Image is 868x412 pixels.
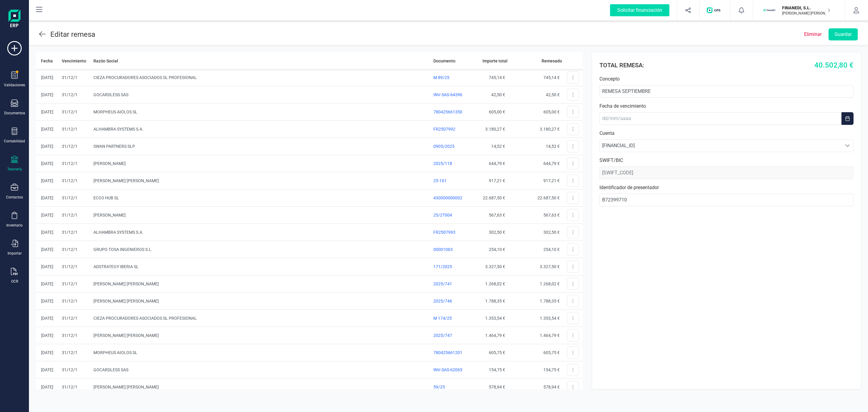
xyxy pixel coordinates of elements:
td: 14,52 € [471,138,510,155]
td: [PERSON_NAME] [91,207,431,224]
td: 302,50 € [471,224,510,241]
button: Solicitar financiación [603,1,677,20]
span: Razón Social [93,58,118,64]
td: 644,79 € [510,155,565,172]
p: FINANEDI, S.L. [782,5,830,11]
td: 31/12/1 [59,138,91,155]
div: 00001063 [433,246,469,252]
td: [DATE] [36,172,59,189]
td: [DATE] [36,379,59,396]
img: Logo de OPS [707,7,723,13]
td: 42,50 € [510,86,565,103]
td: 31/12/1 [59,172,91,189]
td: ADSTRATEGY IBERIA SL [91,258,431,275]
div: Tesorería [7,167,22,172]
div: Inventario [6,223,23,228]
td: 578,94 € [471,379,510,396]
td: 22.687,50 € [471,189,510,207]
td: [DATE] [36,138,59,155]
span: Editar remesa [50,30,95,39]
td: 1.353,54 € [510,310,565,327]
div: 2025/747 [433,332,469,338]
td: GOCARDLESS SAS [91,86,431,103]
td: 3.327,50 € [510,258,565,275]
td: 567,63 € [510,207,565,224]
td: SWAN PARTNERS SLP [91,138,431,155]
td: 567,63 € [471,207,510,224]
div: Importar [8,251,22,256]
div: 171/2025 [433,264,469,270]
td: 3.180,27 € [510,121,565,138]
td: CIEZA PROCURADORES ASOCIADOS SL PROFESIONAL [91,310,431,327]
div: OCR [11,279,18,284]
td: 1.464,79 € [510,327,565,344]
label: SWIFT/BIC [599,157,854,164]
td: [DATE] [36,293,59,310]
td: 31/12/1 [59,103,91,121]
div: 2025/118 [433,160,469,166]
td: 31/12/1 [59,361,91,379]
td: [DATE] [36,86,59,103]
span: Documento [433,58,455,64]
div: 25-161 [433,178,469,184]
td: [PERSON_NAME] [PERSON_NAME] [91,327,431,344]
td: 917,21 € [471,172,510,189]
td: [DATE] [36,121,59,138]
td: 31/12/1 [59,293,91,310]
td: 31/12/1 [59,379,91,396]
p: [PERSON_NAME] [PERSON_NAME] [782,11,830,16]
td: 31/12/1 [59,275,91,293]
td: 254,10 € [471,241,510,258]
td: [DATE] [36,275,59,293]
span: Remesado [542,58,562,64]
td: 605,00 € [510,103,565,121]
td: [DATE] [36,327,59,344]
span: [FINANCIAL_ID] [600,140,842,152]
div: Seleccione una cuenta [842,140,853,152]
td: 154,75 € [510,361,565,379]
td: 1.268,02 € [471,275,510,293]
td: 578,94 € [510,379,565,396]
td: 745,14 € [510,69,565,86]
p: Eliminar [804,31,822,38]
td: 254,10 € [510,241,565,258]
td: GRUPO TOSA INGENIEROS S.L. [91,241,431,258]
div: M 174/25 [433,315,469,321]
td: ECO3 HUB SL [91,189,431,207]
td: GOCARDLESS SAS [91,361,431,379]
td: [DATE] [36,241,59,258]
td: [DATE] [36,361,59,379]
td: [PERSON_NAME] [91,155,431,172]
span: Importe total [483,58,508,64]
button: Logo de OPS [703,1,726,20]
div: 780425661350 [433,109,469,115]
td: 154,75 € [471,361,510,379]
td: 31/12/1 [59,344,91,361]
td: 31/12/1 [59,155,91,172]
td: 14,52 € [510,138,565,155]
span: 40.502,80 € [814,60,854,71]
input: dd/mm/aaaa [599,112,841,125]
td: 3.180,27 € [471,121,510,138]
td: 42,50 € [471,86,510,103]
td: 22.687,50 € [510,189,565,207]
td: 745,14 € [471,69,510,86]
td: 1.464,79 € [471,327,510,344]
td: 1.788,35 € [510,293,565,310]
h6: TOTAL REMESA: [599,61,644,69]
div: Documentos [4,111,25,116]
button: FIFINANEDI, S.L.[PERSON_NAME] [PERSON_NAME] [760,1,838,20]
td: 31/12/1 [59,258,91,275]
td: ALHAMBRA SYSTEMS S.A. [91,224,431,241]
td: 605,75 € [471,344,510,361]
td: [DATE] [36,224,59,241]
div: Contabilidad [4,139,25,144]
td: [PERSON_NAME] [PERSON_NAME] [91,275,431,293]
div: INV-SAS-62065 [433,367,469,373]
td: 31/12/1 [59,189,91,207]
td: MORPHEUS AIOLOS SL [91,344,431,361]
td: CIEZA PROCURADORES ASOCIADOS SL PROFESIONAL [91,69,431,86]
td: 31/12/1 [59,310,91,327]
span: Fecha [41,58,53,64]
div: Validaciones [4,83,25,87]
